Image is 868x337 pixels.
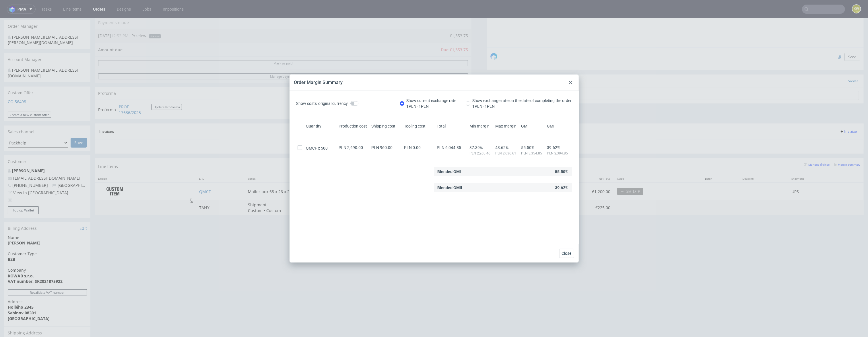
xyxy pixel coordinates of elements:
div: No invoices yet [95,122,864,131]
p: €225.00 [550,187,610,192]
span: PLN 2,394.85 [547,151,571,156]
button: Invoice [837,110,859,117]
strong: [PERSON_NAME] [8,222,40,227]
button: Revalidate VAT number [8,271,87,277]
small: Margin summary [834,145,860,148]
span: PLN 0.00 [404,145,421,150]
strong: Hollého 2345 [8,286,34,291]
img: ico-item-custom-a8f9c3db6a5631ce2f509e228e8b95abde266dc4376634de7b166047de09ff05.png [100,166,129,180]
th: Stage [614,157,702,164]
div: Tooling cost [403,123,436,129]
a: PROF 17636/2025 [119,86,152,97]
th: Unit price [488,157,546,164]
span: 37.39% [470,145,493,150]
div: Shipping cost [370,123,403,129]
th: Net Total [546,157,613,164]
button: Update Proforma [152,86,182,92]
th: Quant. [447,157,488,164]
th: LIID [196,157,244,164]
div: Min margin [469,123,494,129]
strong: Sabinov 08301 [8,292,36,297]
div: Total [436,123,469,129]
p: €1,200.00 [550,171,610,176]
div: Line Items [95,140,864,156]
td: - [702,164,739,182]
span: Blended GMI [438,167,461,176]
div: Max margin [494,123,520,129]
span: [GEOGRAPHIC_DATA] [52,164,98,170]
span: 55.50% [521,145,545,150]
td: 1 [447,182,488,197]
td: €2.40 [488,164,546,182]
div: 1 PLN = 1 PLN [407,103,457,109]
div: Account Manager [4,35,90,48]
span: Address [8,281,87,286]
span: Customer Type [8,233,87,238]
td: UPS [788,164,839,182]
strong: KOWAB s.r.o. [8,255,34,260]
div: Show current exchange rate [407,98,457,109]
th: Shipment [788,157,839,164]
span: PLN 960.00 [372,145,393,150]
input: Save [71,119,87,129]
button: Top up Wallet [8,188,39,196]
p: Shipment Custom • Custom [248,184,291,195]
div: Show exchange rate on the date of completing the order [473,98,572,109]
a: View in [GEOGRAPHIC_DATA] [13,172,68,177]
span: Name [8,216,87,222]
span: Close [562,251,572,255]
div: [PERSON_NAME][EMAIL_ADDRESS][DOMAIN_NAME] [8,49,83,60]
div: Billing Address [4,204,90,216]
button: Send [845,35,860,43]
td: - [702,182,739,197]
div: Shipping Address [4,308,90,321]
div: Custom Offer [4,68,90,81]
span: PLN 3,354.85 [521,151,545,156]
div: Production cost [338,123,370,129]
th: Batch [702,157,739,164]
span: PLN 2,260.46 [470,151,493,156]
td: €225.00 [488,182,546,197]
td: Proforma [98,85,117,97]
div: Order Manager [4,2,90,14]
div: Proforma [95,69,471,81]
span: 39.62% [547,145,571,150]
label: Show costs' original currency [296,98,358,109]
strong: B2B [8,238,15,244]
th: Specs [244,157,447,164]
span: QMCF [306,145,321,151]
input: Type to create new task [492,73,859,82]
div: 55.50% [434,167,572,176]
strong: [GEOGRAPHIC_DATA] [8,297,50,303]
a: [EMAIL_ADDRESS][DOMAIN_NAME] [13,157,80,162]
div: [PERSON_NAME][EMAIL_ADDRESS][PERSON_NAME][DOMAIN_NAME] [8,16,83,27]
a: Create a new custom offer [8,93,51,99]
a: [PERSON_NAME] [12,150,45,155]
a: Edit [79,207,87,213]
span: PLN 6,044.85 [437,145,461,150]
th: Deadline [739,157,788,164]
span: 43.62% [496,145,519,150]
a: QMCF [199,171,211,176]
div: 1 PLN = 1 PLN [473,103,572,109]
span: Invoice [840,111,857,115]
span: PLN 2,636.61 [496,151,519,156]
div: Customer [4,137,90,150]
div: Quantity [305,123,338,129]
strong: VAT number: SK2021875922 [8,260,63,266]
img: share_image_120x120.png [490,35,497,42]
a: CO.56498 [8,81,26,86]
div: 39.62% [434,183,572,192]
span: Blended GMII [438,183,462,192]
div: → pre-DTP [617,170,643,177]
div: GMII [546,123,572,129]
td: 500 [447,164,488,182]
td: - [739,164,788,182]
button: Close [559,249,574,258]
td: - [739,182,788,197]
span: PLN 2,690.00 [339,145,363,150]
a: View all [848,60,860,65]
div: Sales channel [4,107,90,120]
th: Design [95,157,196,164]
span: Tasks [490,60,501,65]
